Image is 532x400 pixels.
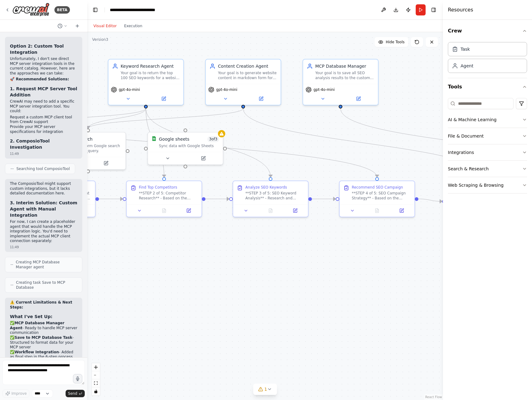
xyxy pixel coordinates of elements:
[92,363,100,395] div: React Flow controls
[121,63,180,69] div: Keyword Research Agent
[92,371,100,379] button: zoom out
[461,46,470,52] div: Task
[91,6,100,14] button: Hide left sidebar
[62,143,122,153] div: A tool to perform Google search with a search_query.
[15,350,59,354] strong: Workflow Integration
[16,280,77,290] span: Creating task Save to MCP Database
[62,136,92,142] div: Google Search
[448,161,527,177] button: Search & Research
[151,207,177,215] button: No output available
[10,245,77,249] div: 11:49
[10,321,64,330] strong: MCP Database Manager Agent
[285,207,306,215] button: Open in side panel
[99,196,123,202] g: Edge from 858d8dd3-b151-46fd-a8dd-b36ee58ea518 to 05459c0c-a6bf-4e12-973f-3bda6c620a8d
[448,6,473,14] h4: Resources
[2,389,29,398] button: Improve
[16,260,77,270] span: Creating MCP Database Manager agent
[448,144,527,160] button: Integrations
[10,200,77,218] strong: 3. Interim Solution: Custom Agent with Manual Integration
[218,63,277,69] div: Content Creation Agent
[68,391,77,396] span: Send
[253,384,277,395] button: 1
[55,22,70,30] button: Switch to previous chat
[341,95,375,103] button: Open in side panel
[448,22,527,40] button: Crew
[50,132,126,170] div: SerplyWebSearchToolGoogle SearchA tool to perform Google search with a search_query.
[120,22,146,30] button: Execution
[92,363,100,371] button: zoom in
[159,136,189,142] div: Google sheets
[10,57,77,76] p: Unfortunately, I don't see direct MCP server integration tools in the current catalog. However, h...
[448,96,527,198] div: Tools
[15,335,72,340] strong: Save to MCP Database Task
[205,196,229,202] g: Edge from 05459c0c-a6bf-4e12-973f-3bda6c620a8d to 0181cb27-e0b4-4b82-bd32-8e4270ca89b5
[126,181,202,217] div: Find Top Competitors**STEP 2 of 5: Competitor Research** - Based on the website content analysis,...
[108,59,184,105] div: Keyword Research AgentYour goal is to return the top 100 SEO keywords for a website to the orches...
[258,207,283,215] button: No output available
[264,386,267,392] span: 1
[10,181,77,196] p: The ComposioTool might support custom integrations, but it lacks detailed documentation here.
[92,379,100,387] button: fit view
[147,95,181,103] button: Open in side panel
[85,109,246,129] g: Edge from 041afe9d-19fc-4625-a143-99b923d86460 to ac1e43cc-3615-421a-bac2-5897502ac917
[233,181,309,217] div: Analyze SEO Keywords**STEP 3 of 5: SEO Keyword Analysis** - Research and analyze the top 100 SEO ...
[10,44,64,55] strong: Option 2: Custom Tool Integration
[10,86,77,97] strong: 1. Request MCP Server Tool Addition
[339,181,415,217] div: Recommend SEO Campaign**STEP 4 of 5: SEO Campaign Strategy** - Based on the keyword analysis, cre...
[244,95,278,103] button: Open in side panel
[119,87,140,92] span: gpt-4o-mini
[139,191,198,200] div: **STEP 2 of 5: Competitor Research** - Based on the website content analysis, research and identi...
[10,219,77,244] p: For now, I can create a placeholder agent that would handle the MCP integration logic. You'd need...
[10,138,50,150] strong: 2. ComposioTool Investigation
[12,3,49,17] img: Logo
[352,191,411,200] div: **STEP 4 of 5: SEO Campaign Strategy** - Based on the keyword analysis, create a comprehensive SE...
[186,155,220,162] button: Open in side panel
[90,22,120,30] button: Visual Editor
[391,207,412,215] button: Open in side panel
[10,300,72,309] strong: ⚠️ Current Limitations & Next Steps:
[312,196,336,202] g: Edge from 0181cb27-e0b4-4b82-bd32-8e4270ca89b5 to 85d7b596-ea99-490c-acb7-4625b7e22d33
[352,185,403,190] div: Recommend SEO Campaign
[218,70,277,80] div: Your goal is to generate website content in markdown form for a campaign keyword
[139,185,177,190] div: Find Top Competitors
[418,196,442,205] g: Edge from 85d7b596-ea99-490c-acb7-4625b7e22d33 to 8b6f88d2-3c28-4b3e-a905-735f83f4e14f
[10,321,77,360] p: ✅ - Ready to handle MCP server communication ✅ - Structured to format data for your MCP server ✅ ...
[245,191,304,200] div: **STEP 3 of 5: SEO Keyword Analysis** - Research and analyze the top 100 SEO keywords for the tar...
[10,77,69,81] strong: 🚀 Recommended Solutions:
[10,125,77,134] li: Provide your MCP server specifications for integration
[302,59,379,105] div: MCP Database ManagerYour goal is to save all SEO analysis results to the custom MCP server databa...
[54,6,70,14] div: BETA
[315,70,374,80] div: Your goal is to save all SEO analysis results to the custom MCP server database. You will structu...
[245,185,287,190] div: Analyze SEO Keywords
[448,112,527,128] button: AI & Machine Learning
[10,151,77,156] div: 11:49
[315,63,374,69] div: MCP Database Manager
[461,63,473,69] div: Agent
[216,87,238,92] span: gpt-4o-mini
[152,136,157,141] img: Google Sheets
[205,59,281,105] div: Content Creation AgentYour goal is to generate website content in markdown form for a campaign ke...
[448,40,527,78] div: Crew
[10,99,77,114] p: CrewAI may need to add a specific MCP server integration tool. You could:
[143,109,274,177] g: Edge from be56a3d3-721e-431d-b98e-3b21bcf4fd0a to 0181cb27-e0b4-4b82-bd32-8e4270ca89b5
[32,191,92,200] div: **STEP 1 of 5: Website Content Analysis** - Scrape and analyze the content of the target website ...
[73,374,82,383] button: Click to speak your automation idea
[143,109,167,177] g: Edge from be56a3d3-721e-431d-b98e-3b21bcf4fd0a to 05459c0c-a6bf-4e12-973f-3bda6c620a8d
[10,115,77,125] li: Request a custom MCP client tool from CrewAI support
[375,37,408,47] button: Hide Tools
[240,109,487,177] g: Edge from 041afe9d-19fc-4625-a143-99b923d86460 to 8b6f88d2-3c28-4b3e-a905-735f83f4e14f
[448,177,527,193] button: Web Scraping & Browsing
[147,132,223,165] div: Google SheetsGoogle sheets3of3Sync data with Google Sheets
[92,37,108,42] div: Version 3
[313,87,335,92] span: gpt-4o-mini
[10,314,53,319] strong: What I've Set Up:
[89,160,123,167] button: Open in side panel
[207,136,219,142] span: Number of enabled actions
[92,387,100,395] button: toggle interactivity
[66,390,85,397] button: Send
[178,207,199,215] button: Open in side panel
[16,166,70,171] span: Searching tool ComposioTool
[72,22,82,30] button: Start a new chat
[429,6,438,14] button: Hide right sidebar
[85,109,149,129] g: Edge from be56a3d3-721e-431d-b98e-3b21bcf4fd0a to ac1e43cc-3615-421a-bac2-5897502ac917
